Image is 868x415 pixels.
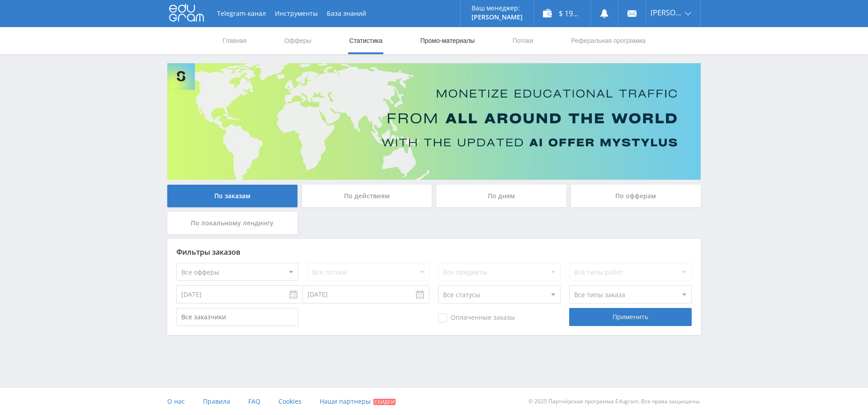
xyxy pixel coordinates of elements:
span: Cookies [278,397,302,406]
span: Скидки [373,399,396,405]
span: FAQ [248,397,260,406]
a: Статистика [348,27,383,54]
div: По дням [436,185,566,207]
p: [PERSON_NAME] [472,14,523,21]
span: Оплаченные заказы [438,313,515,322]
div: Применить [569,308,691,326]
a: Наши партнеры Скидки [320,388,396,415]
div: По локальному лендингу [167,212,297,234]
span: О нас [167,397,185,406]
div: По офферам [571,185,701,207]
span: Правила [203,397,230,406]
a: Правила [203,388,230,415]
a: О нас [167,388,185,415]
a: FAQ [248,388,260,415]
div: Фильтры заказов [176,248,692,256]
a: Cookies [278,388,302,415]
input: Все заказчики [176,308,298,326]
div: По заказам [167,185,297,207]
div: © 2025 Партнёрская программа Edugram. Все права защищены. [439,388,701,415]
a: Реферальная программа [570,27,646,54]
a: Офферы [283,27,312,54]
p: Ваш менеджер: [472,5,523,12]
img: Banner [167,63,701,180]
span: [PERSON_NAME] [651,9,682,16]
a: Потоки [512,27,534,54]
span: Наши партнеры [320,397,371,406]
a: Главная [222,27,247,54]
div: По действиям [302,185,432,207]
a: Промо-материалы [420,27,476,54]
